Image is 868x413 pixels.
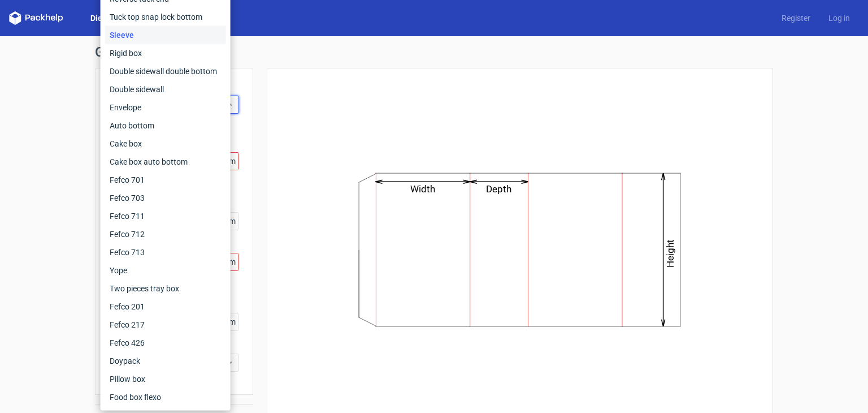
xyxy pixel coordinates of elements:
div: Rigid box [105,44,226,62]
div: Food box flexo [105,388,226,406]
div: Doypack [105,352,226,370]
div: Fefco 701 [105,171,226,189]
text: Depth [487,183,512,195]
div: Fefco 711 [105,207,226,225]
div: Fefco 713 [105,243,226,261]
div: Envelope [105,98,226,117]
div: Cake box auto bottom [105,153,226,171]
a: Log in [819,12,859,24]
a: Dielines [81,12,129,24]
div: Fefco 703 [105,189,226,207]
div: Yope [105,261,226,279]
div: Two pieces tray box [105,279,226,298]
a: Register [772,12,819,24]
div: Double sidewall double bottom [105,62,226,80]
div: Tuck top snap lock bottom [105,8,226,26]
div: Fefco 217 [105,316,226,334]
div: Auto bottom [105,117,226,135]
text: Width [411,183,436,195]
div: Fefco 201 [105,298,226,316]
div: Pillow box [105,370,226,388]
div: Double sidewall [105,80,226,98]
div: Sleeve [105,26,226,44]
h1: Generate new dieline [95,45,773,59]
div: Fefco 712 [105,225,226,243]
div: Cake box [105,135,226,153]
div: Fefco 426 [105,334,226,352]
text: Height [665,239,676,268]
